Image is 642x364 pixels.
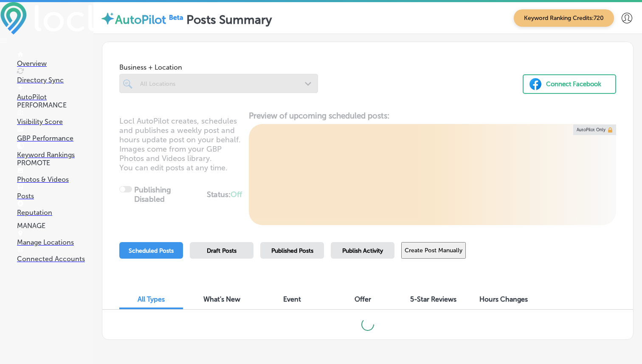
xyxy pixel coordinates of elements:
span: Keyword Ranking Credits: 720 [514,9,614,27]
img: Beta [166,13,186,22]
a: Visibility Score [17,110,93,126]
a: Directory Sync [17,68,93,84]
p: GBP Performance [17,134,93,142]
span: What's New [203,295,240,303]
button: Connect Facebook [523,74,616,94]
p: Keyword Rankings [17,151,93,159]
a: Photos & Videos [17,167,93,183]
p: PROMOTE [17,159,93,167]
p: Manage Locations [17,238,93,246]
a: Keyword Rankings [17,143,93,159]
span: Publish Activity [342,247,383,254]
a: Posts [17,184,93,200]
p: Directory Sync [17,76,93,84]
a: GBP Performance [17,126,93,142]
span: Business + Location [119,63,318,71]
p: Posts [17,192,93,200]
a: Overview [17,51,93,68]
div: Connect Facebook [546,78,601,90]
p: Reputation [17,209,93,217]
img: autopilot-icon [100,11,115,26]
a: Reputation [17,200,93,217]
span: Offer [355,295,371,303]
p: Overview [17,59,93,68]
p: AutoPilot [17,93,93,101]
button: Create Post Manually [401,242,466,259]
label: AutoPilot [115,13,166,27]
p: Photos & Videos [17,175,93,183]
span: Event [283,295,301,303]
span: Draft Posts [207,247,237,254]
a: Connected Accounts [17,247,93,263]
span: 5-Star Reviews [410,295,456,303]
p: MANAGE [17,222,93,230]
span: Scheduled Posts [129,247,174,254]
span: Published Posts [271,247,313,254]
p: Visibility Score [17,118,93,126]
span: Hours Changes [479,295,528,303]
a: AutoPilot [17,85,93,101]
span: All Types [138,295,165,303]
p: Connected Accounts [17,255,93,263]
a: Manage Locations [17,230,93,246]
p: PERFORMANCE [17,101,93,109]
label: Posts Summary [186,13,272,27]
